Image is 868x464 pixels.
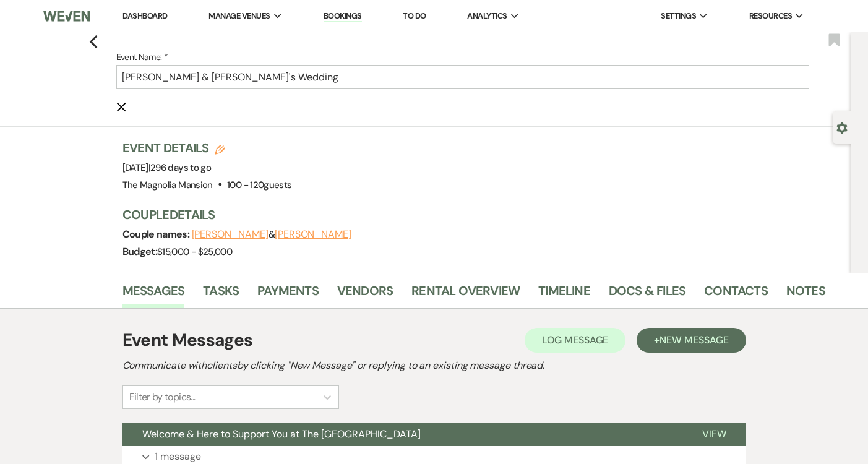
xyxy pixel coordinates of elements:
[122,281,185,308] a: Messages
[704,281,768,308] a: Contacts
[227,179,291,191] span: 100 - 120 guests
[609,281,685,308] a: Docs & Files
[129,390,196,405] div: Filter by topics...
[661,10,696,22] span: Settings
[403,11,426,21] a: To Do
[122,139,292,157] h3: Event Details
[122,179,213,191] span: The Magnolia Mansion
[122,327,253,353] h1: Event Messages
[122,245,158,258] span: Budget:
[682,423,746,446] button: View
[122,423,682,446] button: Welcome & Here to Support You at The [GEOGRAPHIC_DATA]
[337,281,393,308] a: Vendors
[192,228,351,241] span: &
[702,427,726,440] span: View
[525,328,625,353] button: Log Message
[660,333,728,346] span: New Message
[122,358,746,373] h2: Communicate with clients by clicking "New Message" or replying to an existing message thread.
[122,11,167,21] a: Dashboard
[637,328,746,353] button: +New Message
[749,10,792,22] span: Resources
[208,10,270,22] span: Manage Venues
[411,281,520,308] a: Rental Overview
[150,161,211,174] span: 296 days to go
[116,49,809,65] label: Event Name: *
[43,3,90,29] img: Weven Logo
[538,281,590,308] a: Timeline
[542,333,608,346] span: Log Message
[324,11,362,22] a: Bookings
[122,206,815,223] h3: Couple Details
[836,121,848,133] button: Open lead details
[786,281,825,308] a: Notes
[192,230,269,239] button: [PERSON_NAME]
[122,161,212,174] span: [DATE]
[122,228,192,241] span: Couple names:
[157,246,232,258] span: $15,000 - $25,000
[275,230,351,239] button: [PERSON_NAME]
[148,161,211,174] span: |
[203,281,239,308] a: Tasks
[467,10,507,22] span: Analytics
[142,427,421,440] span: Welcome & Here to Support You at The [GEOGRAPHIC_DATA]
[257,281,319,308] a: Payments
